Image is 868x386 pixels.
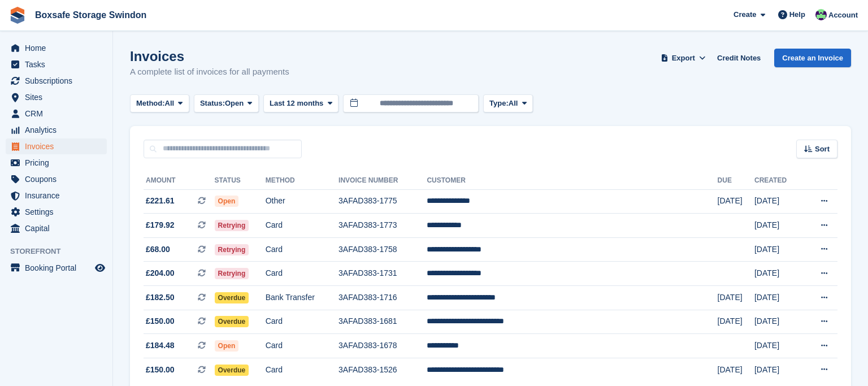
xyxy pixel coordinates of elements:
a: menu [6,171,107,187]
span: Home [25,40,93,56]
a: menu [6,155,107,171]
td: [DATE] [718,310,754,334]
td: Card [266,334,338,358]
td: [DATE] [718,286,754,310]
a: menu [6,220,107,236]
span: Method: [136,98,165,109]
a: menu [6,204,107,220]
span: Subscriptions [25,73,93,89]
a: Credit Notes [713,49,765,67]
th: Customer [427,172,717,190]
span: Open [215,196,239,207]
span: Account [828,10,858,21]
span: Status: [200,98,225,109]
button: Export [658,49,708,67]
th: Created [754,172,802,190]
span: Settings [25,204,93,220]
h1: Invoices [130,49,289,64]
td: Bank Transfer [266,286,338,310]
span: Capital [25,220,93,236]
span: Invoices [25,138,93,154]
a: menu [6,138,107,154]
td: Other [266,189,338,214]
span: Retrying [215,268,249,279]
a: menu [6,89,107,105]
img: stora-icon-8386f47178a22dfd0bd8f6a31ec36ba5ce8667c1dd55bd0f319d3a0aa187defe.svg [9,7,26,24]
span: Open [215,340,239,352]
a: menu [6,57,107,72]
td: 3AFAD383-1678 [338,334,427,358]
a: Create an Invoice [774,49,851,67]
td: [DATE] [754,286,802,310]
th: Due [718,172,754,190]
span: Open [225,98,244,109]
span: Type: [489,98,509,109]
span: £68.00 [146,244,170,255]
td: 3AFAD383-1775 [338,189,427,214]
span: Storefront [10,246,112,257]
a: Boxsafe Storage Swindon [31,6,151,24]
td: Card [266,358,338,381]
td: 3AFAD383-1731 [338,262,427,286]
span: Retrying [215,244,249,255]
a: Preview store [93,261,107,275]
th: Status [215,172,266,190]
th: Method [266,172,338,190]
th: Invoice Number [338,172,427,190]
span: Tasks [25,57,93,72]
span: £204.00 [146,267,175,279]
span: £184.48 [146,340,175,352]
button: Status: Open [194,94,259,113]
span: Help [789,9,805,20]
td: Card [266,214,338,238]
button: Type: All [483,94,533,113]
span: £150.00 [146,315,175,327]
td: 3AFAD383-1526 [338,358,427,381]
span: All [165,98,175,109]
span: Overdue [215,365,249,376]
td: [DATE] [754,262,802,286]
td: [DATE] [754,214,802,238]
button: Last 12 months [263,94,338,113]
p: A complete list of invoices for all payments [130,66,289,79]
td: [DATE] [754,334,802,358]
span: Insurance [25,188,93,203]
a: menu [6,40,107,56]
td: Card [266,237,338,262]
a: menu [6,122,107,138]
a: menu [6,260,107,276]
img: Kim Virabi [815,9,827,20]
span: Booking Portal [25,260,93,276]
span: Coupons [25,171,93,187]
span: Sort [815,144,830,155]
td: 3AFAD383-1758 [338,237,427,262]
span: Retrying [215,220,249,231]
span: Overdue [215,316,249,327]
td: Card [266,310,338,334]
span: £150.00 [146,364,175,376]
span: Create [734,9,756,20]
td: 3AFAD383-1773 [338,214,427,238]
td: [DATE] [754,189,802,214]
td: 3AFAD383-1716 [338,286,427,310]
button: Method: All [130,94,189,113]
td: [DATE] [754,237,802,262]
td: [DATE] [754,310,802,334]
a: menu [6,188,107,203]
td: [DATE] [754,358,802,381]
td: [DATE] [718,189,754,214]
span: Sites [25,89,93,105]
span: £221.61 [146,195,175,207]
span: Export [672,53,695,64]
span: Overdue [215,292,249,303]
td: [DATE] [718,358,754,381]
span: All [509,98,518,109]
td: 3AFAD383-1681 [338,310,427,334]
span: £179.92 [146,219,175,231]
a: menu [6,106,107,122]
span: £182.50 [146,292,175,303]
span: Analytics [25,122,93,138]
a: menu [6,73,107,89]
td: Card [266,262,338,286]
th: Amount [144,172,215,190]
